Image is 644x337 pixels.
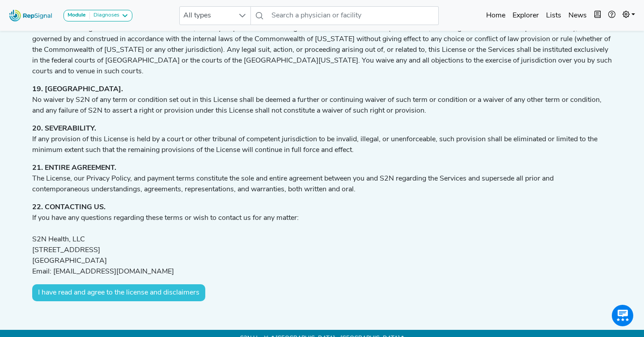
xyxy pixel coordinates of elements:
a: Explorer [509,7,542,25]
button: ModuleDiagnoses [64,10,132,21]
div: Diagnoses [90,12,119,19]
input: Search a physician or facility [268,6,439,25]
p: The License, our Privacy Policy, and payment terms constitute the sole and entire agreement betwe... [32,163,612,195]
a: Lists [542,7,565,25]
p: No waiver by S2N of any term or condition set out in this License shall be deemed a further or co... [32,84,612,116]
button: Intel Book [590,7,605,25]
strong: 20. SEVERABILITY. [32,125,96,132]
p: All matters relating to the Services and this License, and any dispute or claim arising therefrom... [32,13,612,77]
strong: 22. CONTACTING US. [32,204,106,211]
strong: Module [68,13,86,18]
button: I have read and agree to the license and disclaimers [32,284,205,301]
a: Home [483,7,509,25]
a: News [565,7,590,25]
span: All types [180,7,233,25]
p: If any provision of this License is held by a court or other tribunal of competent jurisdiction t... [32,123,612,156]
strong: 19. [GEOGRAPHIC_DATA]. [32,86,123,93]
p: If you have any questions regarding these terms or wish to contact us for any matter: S2N Health,... [32,202,612,277]
strong: 21. ENTIRE AGREEMENT. [32,164,116,172]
